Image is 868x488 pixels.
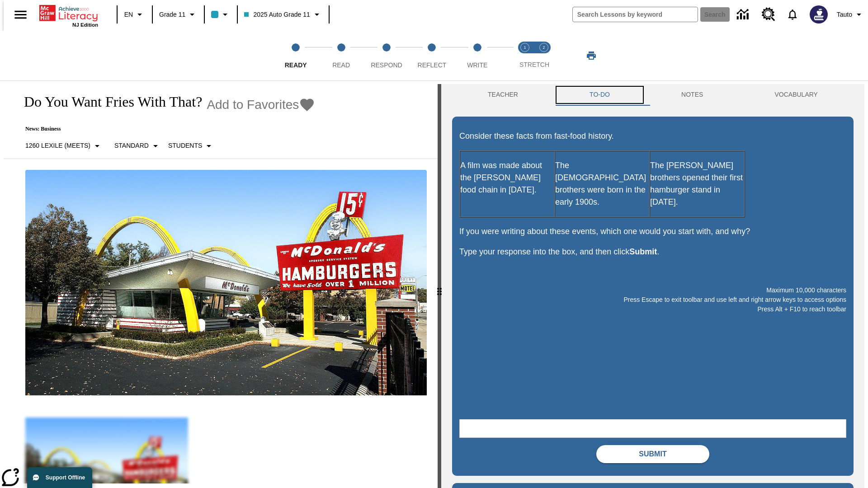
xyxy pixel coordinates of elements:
[555,160,649,208] p: The [DEMOGRAPHIC_DATA] brothers were born in the early 1900s.
[451,31,504,80] button: Write step 5 of 5
[646,84,739,106] button: NOTES
[4,7,132,15] body: Maximum 10,000 characters Press Escape to exit toolbar and use left and right arrow keys to acces...
[519,61,549,68] span: STRETCH
[573,7,698,22] input: search field
[418,61,447,69] span: Reflect
[285,61,307,69] span: Ready
[512,31,538,80] button: Stretch Read step 1 of 2
[524,45,526,50] text: 1
[14,94,202,110] h1: Do You Want Fries With That?
[241,6,325,23] button: Class: 2025 Auto Grade 11, Select your class
[244,10,310,19] span: 2025 Auto Grade 11
[156,6,201,23] button: Grade: Grade 11, Select a grade
[804,3,833,26] button: Select a new avatar
[27,467,92,488] button: Support Offline
[459,130,846,142] p: Consider these facts from fast-food history.
[25,170,427,396] img: One of the first McDonald's stores, with the iconic red sign and golden arches.
[452,84,854,106] div: Instructional Panel Tabs
[207,98,299,112] span: Add to Favorites
[4,84,438,483] div: reading
[438,84,441,488] div: Press Enter or Spacebar and then press right and left arrow keys to move the slider
[315,31,367,80] button: Read step 2 of 5
[756,2,781,27] a: Resource Center, Will open in new tab
[596,445,709,463] button: Submit
[39,3,98,28] div: Home
[114,141,149,150] p: Standard
[165,138,218,154] button: Select Student
[452,84,554,106] button: Teacher
[406,31,458,80] button: Reflect step 4 of 5
[837,10,852,19] span: Tauto
[459,286,846,295] p: Maximum 10,000 characters
[781,3,804,26] a: Notifications
[441,84,864,488] div: activity
[207,97,315,113] button: Add to Favorites - Do You Want Fries With That?
[459,305,846,314] p: Press Alt + F10 to reach toolbar
[14,126,315,132] p: News: Business
[124,10,133,19] span: EN
[168,141,202,150] p: Students
[833,6,868,23] button: Profile/Settings
[650,160,744,208] p: The [PERSON_NAME] brothers opened their first hamburger stand in [DATE].
[120,6,149,23] button: Language: EN, Select a language
[731,2,756,27] a: Data Center
[460,160,554,196] p: A film was made about the [PERSON_NAME] food chain in [DATE].
[467,61,487,69] span: Write
[22,138,106,154] button: Select Lexile, 1260 Lexile (Meets)
[25,141,90,150] p: 1260 Lexile (Meets)
[360,31,413,80] button: Respond step 3 of 5
[629,247,657,256] strong: Submit
[554,84,646,106] button: TO-DO
[332,61,350,69] span: Read
[46,474,85,481] span: Support Offline
[459,246,846,258] p: Type your response into the box, and then click .
[208,6,234,23] button: Class color is light blue. Change class color
[111,138,165,154] button: Scaffolds, Standard
[459,295,846,305] p: Press Escape to exit toolbar and use left and right arrow keys to access options
[542,45,545,50] text: 2
[459,225,846,238] p: If you were writing about these events, which one would you start with, and why?
[269,31,322,80] button: Ready step 1 of 5
[72,22,98,28] span: NJ Edition
[531,31,557,80] button: Stretch Respond step 2 of 2
[159,10,185,19] span: Grade 11
[7,1,34,28] button: Open side menu
[739,84,854,106] button: VOCABULARY
[371,61,402,69] span: Respond
[810,5,828,23] img: Avatar
[577,47,606,64] button: Print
